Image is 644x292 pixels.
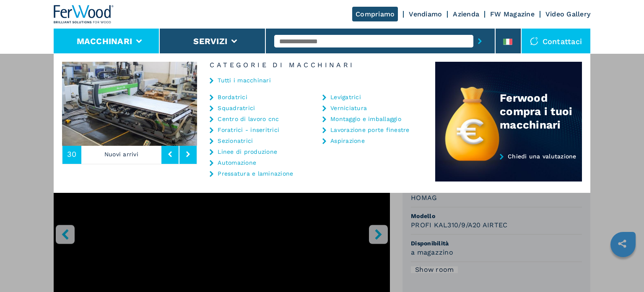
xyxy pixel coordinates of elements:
a: Compriamo [352,7,398,21]
p: Nuovi arrivi [81,145,162,164]
a: Sezionatrici [218,138,253,144]
img: Contattaci [530,37,538,45]
button: submit-button [473,32,486,51]
a: Video Gallery [545,10,590,18]
a: Linee di produzione [218,149,277,155]
img: image [62,62,197,146]
a: Levigatrici [330,94,361,100]
a: Pressatura e laminazione [218,171,293,176]
a: Lavorazione porte finestre [330,127,410,133]
a: Azienda [453,10,479,18]
img: Ferwood [54,5,114,24]
a: Squadratrici [218,105,255,111]
a: Montaggio e imballaggio [330,116,401,122]
a: Verniciatura [330,105,367,111]
div: Contattaci [522,29,591,54]
a: Bordatrici [218,94,247,100]
a: Chiedi una valutazione [435,153,582,182]
span: 30 [67,150,77,158]
a: FW Magazine [490,10,535,18]
img: image [197,62,332,146]
a: Automazione [218,160,256,166]
button: Macchinari [77,36,132,46]
a: Foratrici - inseritrici [218,127,279,133]
a: Aspirazione [330,138,365,144]
div: Ferwood compra i tuoi macchinari [500,91,582,132]
a: Vendiamo [409,10,442,18]
a: Centro di lavoro cnc [218,116,279,122]
a: Tutti i macchinari [218,77,271,83]
h6: Categorie di Macchinari [197,62,435,68]
button: Servizi [193,36,227,46]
